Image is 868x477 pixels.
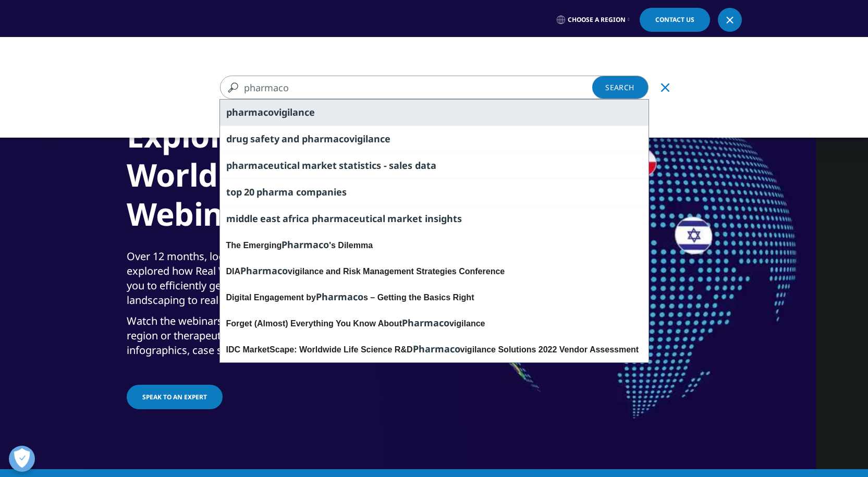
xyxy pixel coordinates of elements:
span: africa [283,212,309,225]
span: vigilance [349,132,390,145]
span: eutical [353,212,385,225]
div: middle east africa pharmaceutical market insights [220,205,649,232]
span: east [260,212,280,225]
span: and [282,132,299,145]
span: Pharmaco [240,264,288,277]
a: Contact Us [640,8,710,32]
input: Search [220,76,618,99]
span: market [387,212,422,225]
span: mpanies [307,186,347,198]
div: Forget (Almost) Everything You Know About vigilance [220,310,649,336]
span: top [226,186,242,198]
div: pharmaceutical market statistics - sales data [220,152,649,179]
span: sales [389,159,412,172]
span: safety [250,132,279,145]
span: statistics [339,159,381,172]
div: pharmacovigilance [220,100,649,126]
button: Otvoriť predvoľby [9,446,35,472]
span: Pharmaco [282,238,329,251]
span: 20 [244,186,254,198]
div: The Emerging Pharmaco's DilemmaDIA Pharmacovigilance and Risk Management Strategies ConferenceDig... [220,232,649,362]
span: pharmac [312,212,353,225]
span: insights [425,212,462,225]
svg: Clear [661,83,669,92]
span: pharma co [256,186,307,198]
nav: Primary [214,36,742,85]
span: Pharmaco [316,290,363,303]
span: - [384,159,387,172]
span: Choose a Region [568,16,626,24]
div: top 20 pharma companies [220,179,649,205]
div: Digital Engagement by s – Getting the Basics Right [220,284,649,310]
div: The Emerging 's Dilemma [220,232,649,258]
span: pharmaco [226,106,274,118]
span: pharmac [226,159,268,172]
span: pharmaco [302,132,349,145]
div: IDC MarketScape: Worldwide Life Science R&D vigilance Solutions 2022 Vendor Assessment [220,336,649,362]
div: DIA vigilance and Risk Management Strategies Conference [220,258,649,284]
span: Contact Us [655,17,694,23]
div: Search Suggestions [219,99,649,363]
span: data [415,159,436,172]
span: Pharmaco [413,343,460,355]
span: vigilance [274,106,315,118]
span: market [302,159,337,172]
a: Search [592,76,649,99]
span: eutical [268,159,300,172]
div: drug safety and pharmacovigilance [220,126,649,152]
span: drug [226,132,248,145]
span: middle [226,212,258,225]
span: Pharmaco [402,316,449,329]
